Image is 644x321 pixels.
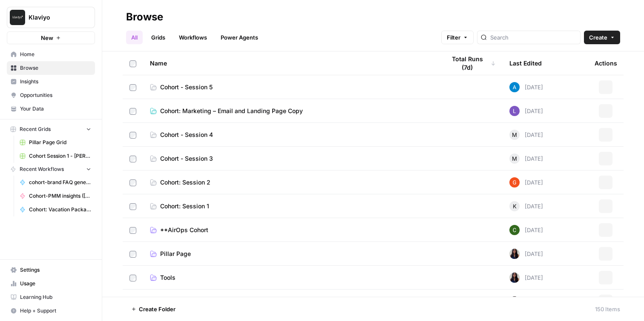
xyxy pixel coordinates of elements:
span: K [513,202,517,210]
a: Opportunities [7,88,95,102]
span: Cohort: Session 2 [160,178,210,187]
a: Usage [7,277,95,290]
span: Klaviyo [29,13,80,22]
span: Recent Workflows [20,165,64,173]
span: Cohort: Marketing – Email and Landing Page Copy [160,107,303,115]
a: Cohort - Session 5 [150,83,432,91]
span: Cohort - Session 4 [160,131,213,139]
button: Recent Workflows [7,163,95,176]
button: Create [584,31,620,44]
div: Browse [126,10,163,24]
a: Power Agents [216,31,263,44]
img: 3v5gupj0m786yzjvk4tudrexhntl [509,106,520,116]
a: Browse [7,61,95,75]
a: Home [7,48,95,61]
a: Insights [7,75,95,88]
button: New [7,31,95,44]
span: Create [589,33,607,42]
span: Cohort Session 1 - [PERSON_NAME] workflow 1 Grid [29,152,91,160]
span: New [41,34,53,42]
a: Cohort - Session 4 [150,131,432,139]
div: Last Edited [509,51,542,75]
button: Filter [441,31,474,44]
div: [DATE] [509,201,543,211]
span: Settings [20,266,91,274]
span: Tools [160,273,175,282]
a: Cohort - Session 3 [150,154,432,163]
span: Filter [447,33,460,42]
a: Workflows [174,31,212,44]
div: [DATE] [509,153,543,164]
span: Recent Grids [20,125,51,133]
span: cohort-brand FAQ generator (Mokhsira) [29,179,91,186]
a: Cohort: Vacation Package Description ([PERSON_NAME]) [16,203,95,216]
span: Usage [20,280,91,287]
span: Help + Support [20,307,91,315]
div: [DATE] [509,225,543,235]
a: Tools [150,273,432,282]
img: rox323kbkgutb4wcij4krxobkpon [509,249,520,259]
span: Cohort - Session 3 [160,154,213,163]
a: cohort-brand FAQ generator (Mokhsira) [16,176,95,189]
span: M [512,131,517,139]
div: [DATE] [509,130,543,140]
div: Name [150,51,432,75]
div: [DATE] [509,296,543,307]
div: [DATE] [509,82,543,92]
span: Pillar Page [160,250,191,258]
input: Search [490,33,577,42]
a: Pillar Page Grid [16,136,95,149]
span: Cohort-PMM insights ([GEOGRAPHIC_DATA]) [29,192,91,200]
a: Cohort: Session 2 [150,178,432,187]
span: Create Folder [139,305,175,313]
span: Learning Hub [20,293,91,301]
img: Klaviyo Logo [10,10,25,25]
img: ep2s7dd3ojhp11nu5ayj08ahj9gv [509,177,520,187]
div: Total Runs (7d) [446,51,496,75]
span: **AirOps Cohort [160,226,208,234]
div: [DATE] [509,106,543,116]
a: Learning Hub [7,290,95,304]
button: Help + Support [7,304,95,318]
a: Grids [146,31,170,44]
div: [DATE] [509,177,543,187]
a: All [126,31,143,44]
button: Create Folder [126,302,181,316]
img: rox323kbkgutb4wcij4krxobkpon [509,273,520,283]
img: 14qrvic887bnlg6dzgoj39zarp80 [509,225,520,235]
div: [DATE] [509,273,543,283]
button: Workspace: Klaviyo [7,7,95,28]
div: 150 Items [595,305,620,313]
span: Pillar Page Grid [29,139,91,146]
a: Your Data [7,102,95,116]
div: [DATE] [509,249,543,259]
div: Actions [595,51,617,75]
span: Cohort - Session 5 [160,83,213,91]
span: Your Data [20,105,91,113]
a: **AirOps Cohort [150,226,432,234]
span: Opportunities [20,91,91,99]
span: Browse [20,64,91,72]
a: Cohort: Marketing – Email and Landing Page Copy [150,107,432,115]
img: rox323kbkgutb4wcij4krxobkpon [509,296,520,307]
img: o3cqybgnmipr355j8nz4zpq1mc6x [509,82,520,92]
span: Cohort: Vacation Package Description ([PERSON_NAME]) [29,206,91,213]
span: Cohort: Session 1 [160,202,209,210]
span: Insights [20,78,91,85]
a: Cohort-PMM insights ([GEOGRAPHIC_DATA]) [16,189,95,203]
a: Pillar Page [150,250,432,258]
a: Settings [7,263,95,277]
button: Recent Grids [7,123,95,136]
a: Cohort: Session 1 [150,202,432,210]
span: Home [20,51,91,58]
a: Cohort Session 1 - [PERSON_NAME] workflow 1 Grid [16,149,95,163]
span: M [512,154,517,163]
